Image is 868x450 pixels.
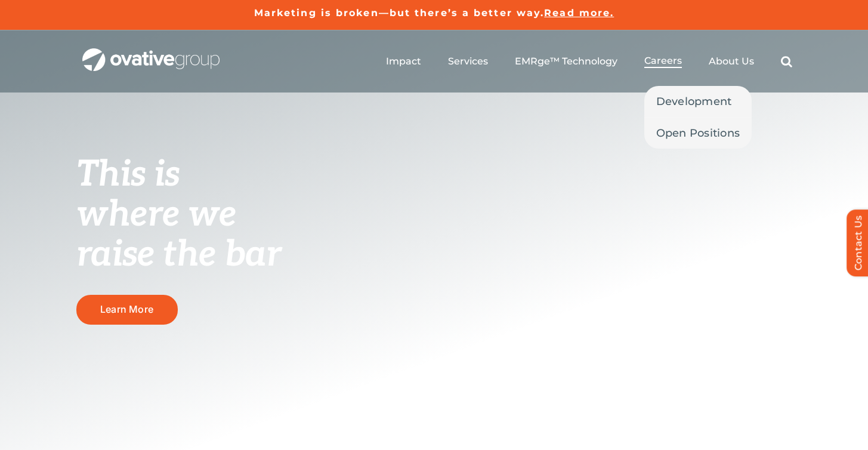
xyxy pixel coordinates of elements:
[644,86,752,117] a: Development
[644,55,682,67] span: Careers
[100,304,153,315] span: Learn More
[82,47,220,58] a: OG_Full_horizontal_WHT
[76,295,178,324] a: Learn More
[254,7,545,19] a: Marketing is broken—but there’s a better way.
[709,56,754,67] a: About Us
[656,125,740,141] span: Open Positions
[644,55,682,68] a: Careers
[781,56,792,67] a: Search
[76,153,180,196] span: This is
[644,118,752,149] a: Open Positions
[656,93,732,110] span: Development
[386,42,792,81] nav: Menu
[515,56,617,67] a: EMRge™ Technology
[448,56,488,67] a: Services
[76,193,281,276] span: where we raise the bar
[386,56,421,67] a: Impact
[544,7,614,19] a: Read more.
